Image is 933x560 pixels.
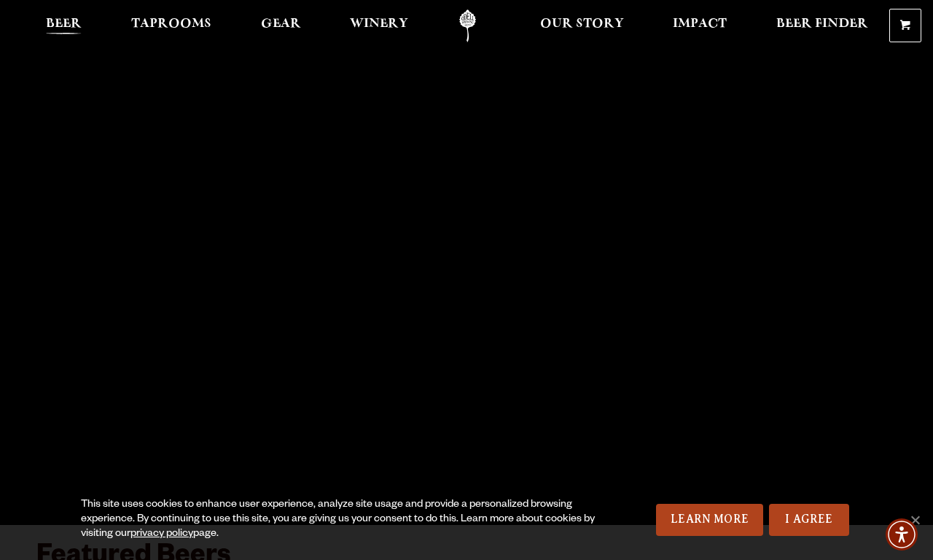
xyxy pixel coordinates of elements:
[656,504,763,536] a: Learn More
[767,9,878,42] a: Beer Finder
[769,504,849,536] a: I Agree
[46,18,82,30] span: Beer
[131,18,211,30] span: Taprooms
[340,9,418,42] a: Winery
[531,9,633,42] a: Our Story
[130,529,193,540] a: privacy policy
[81,498,597,542] div: This site uses cookies to enhance user experience, analyze site usage and provide a personalized ...
[673,18,727,30] span: Impact
[350,18,408,30] span: Winery
[251,9,311,42] a: Gear
[663,9,736,42] a: Impact
[261,18,301,30] span: Gear
[440,9,495,42] a: Odell Home
[36,9,91,42] a: Beer
[540,18,624,30] span: Our Story
[776,18,868,30] span: Beer Finder
[122,9,221,42] a: Taprooms
[886,518,918,551] div: Accessibility Menu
